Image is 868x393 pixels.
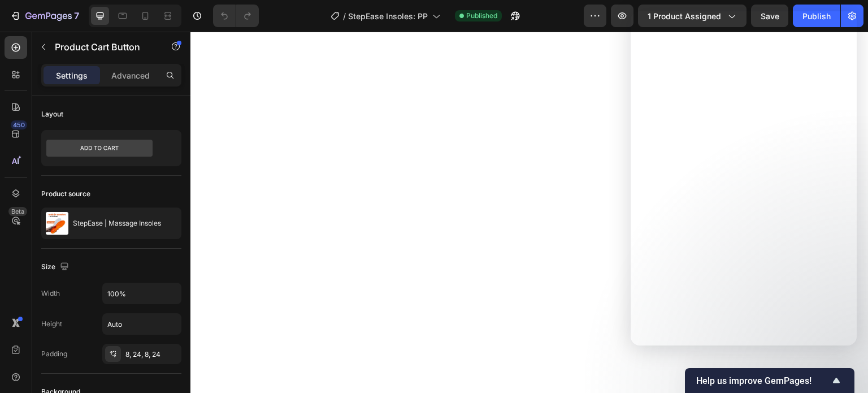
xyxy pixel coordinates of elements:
[793,5,840,27] button: Publish
[41,349,67,359] div: Padding
[74,9,79,23] p: 7
[11,120,27,129] div: 450
[41,288,60,299] div: Width
[638,5,747,27] button: 1 product assigned
[343,10,346,22] span: /
[125,349,179,360] div: 8, 24, 8, 24
[696,375,830,386] span: Help us improve GemPages!
[73,219,161,227] p: StepEase | Massage Insoles
[830,338,857,365] iframe: Intercom live chat
[41,319,62,329] div: Height
[8,207,27,216] div: Beta
[631,11,857,346] iframe: Intercom live chat
[348,10,428,22] span: StepEase Insoles: PP
[41,189,90,199] div: Product source
[190,32,868,393] iframe: Design area
[56,70,88,81] p: Settings
[751,5,788,27] button: Save
[802,10,831,22] div: Publish
[55,40,151,54] p: Product Cart Button
[213,5,259,27] div: Undo/Redo
[648,10,721,22] span: 1 product assigned
[103,314,181,334] input: Auto
[41,260,71,275] div: Size
[41,109,63,119] div: Layout
[5,5,84,27] button: 7
[696,374,843,387] button: Show survey - Help us improve GemPages!
[46,212,68,235] img: product feature img
[111,70,150,81] p: Advanced
[103,283,181,304] input: Auto
[466,11,497,21] span: Published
